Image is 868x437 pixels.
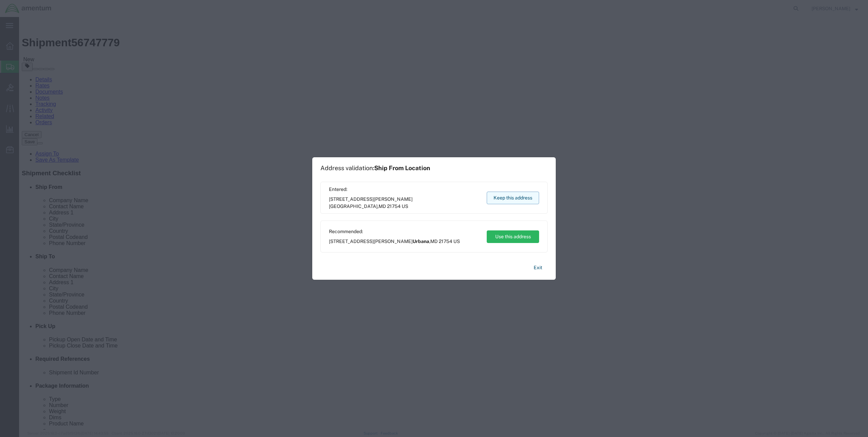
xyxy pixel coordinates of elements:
span: Urbana [413,239,429,244]
span: US [402,204,408,209]
span: 21754 [387,204,401,209]
span: Recommended: [329,228,460,235]
span: 21754 [439,239,452,244]
button: Exit [528,262,548,274]
span: US [453,239,460,244]
span: [STREET_ADDRESS][PERSON_NAME] , [329,238,460,245]
span: MD [379,204,386,209]
button: Keep this address [487,192,539,204]
span: [GEOGRAPHIC_DATA] [329,204,378,209]
span: MD [430,239,438,244]
span: Ship From Location [374,164,430,172]
button: Use this address [487,230,539,243]
span: [STREET_ADDRESS][PERSON_NAME] , [329,196,480,210]
span: Entered: [329,186,480,193]
h1: Address validation: [320,164,430,172]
